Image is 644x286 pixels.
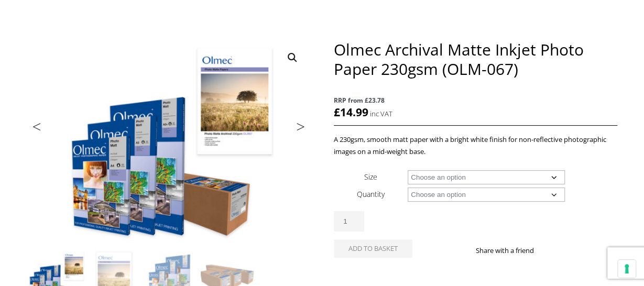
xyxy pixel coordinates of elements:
[546,246,554,255] img: facebook sharing button
[283,48,302,67] a: View full-screen image gallery
[334,211,364,232] input: Product quantity
[364,172,377,182] label: Size
[618,260,636,278] button: Your consent preferences for tracking technologies
[334,134,617,158] p: A 230gsm, smooth matt paper with a bright white finish for non-reflective photographic images on ...
[475,245,546,257] p: Share with a friend
[334,94,617,106] span: RRP from £23.78
[571,246,580,255] img: email sharing button
[334,239,412,258] button: Add to basket
[357,189,385,199] label: Quantity
[334,40,617,79] h1: Olmec Archival Matte Inkjet Photo Paper 230gsm (OLM-067)
[334,105,368,119] bdi: 14.99
[559,246,567,255] img: twitter sharing button
[334,105,340,119] span: £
